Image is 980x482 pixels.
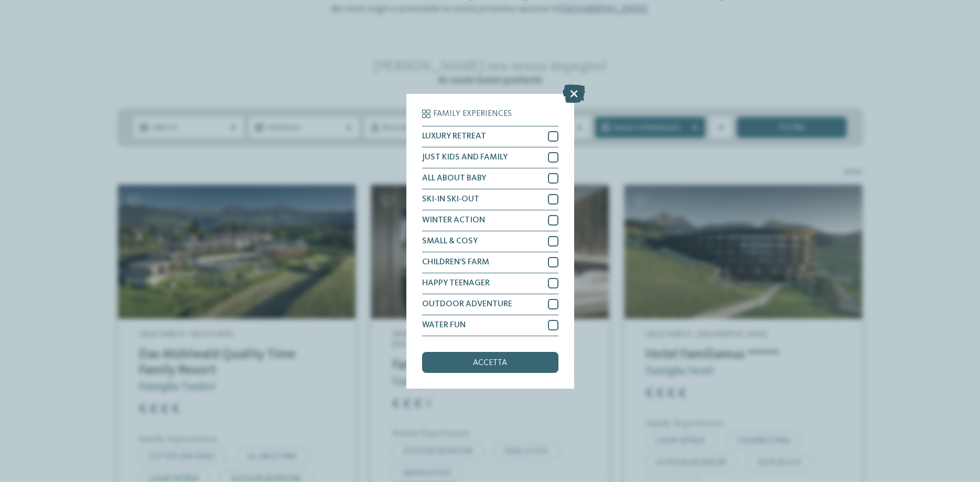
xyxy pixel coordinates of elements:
[433,110,512,118] span: Family Experiences
[422,216,485,224] span: WINTER ACTION
[422,132,486,141] span: LUXURY RETREAT
[473,359,507,367] span: accetta
[422,195,479,203] span: SKI-IN SKI-OUT
[422,237,478,245] span: SMALL & COSY
[422,279,490,287] span: HAPPY TEENAGER
[422,153,508,162] span: JUST KIDS AND FAMILY
[422,300,512,308] span: OUTDOOR ADVENTURE
[422,174,486,183] span: ALL ABOUT BABY
[422,258,489,266] span: CHILDREN’S FARM
[422,321,466,329] span: WATER FUN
